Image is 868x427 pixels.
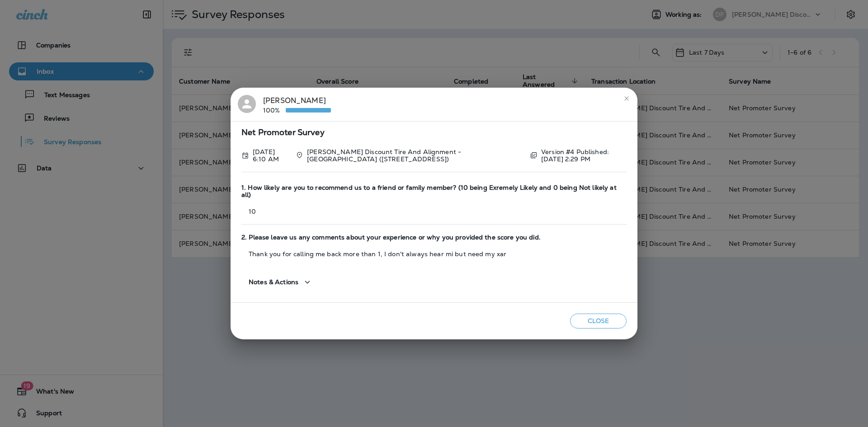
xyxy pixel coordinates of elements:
[307,148,523,163] p: [PERSON_NAME] Discount Tire And Alignment - [GEOGRAPHIC_DATA] ([STREET_ADDRESS])
[241,269,320,295] button: Notes & Actions
[241,129,627,136] span: Net Promoter Survey
[541,148,627,163] p: Version #4 Published: [DATE] 2:29 PM
[241,234,627,241] span: 2. Please leave us any comments about your experience or why you provided the score you did.
[241,184,627,199] span: 1. How likely are you to recommend us to a friend or family member? (10 being Exremely Likely and...
[263,107,286,114] p: 100%
[263,95,331,114] div: [PERSON_NAME]
[241,208,627,215] p: 10
[249,278,298,286] span: Notes & Actions
[619,91,634,106] button: close
[253,148,288,163] p: Sep 8, 2025 6:10 AM
[570,314,627,328] button: Close
[241,250,627,258] p: Thank you for calling me back more than 1, I don't always hear mi but need my xar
